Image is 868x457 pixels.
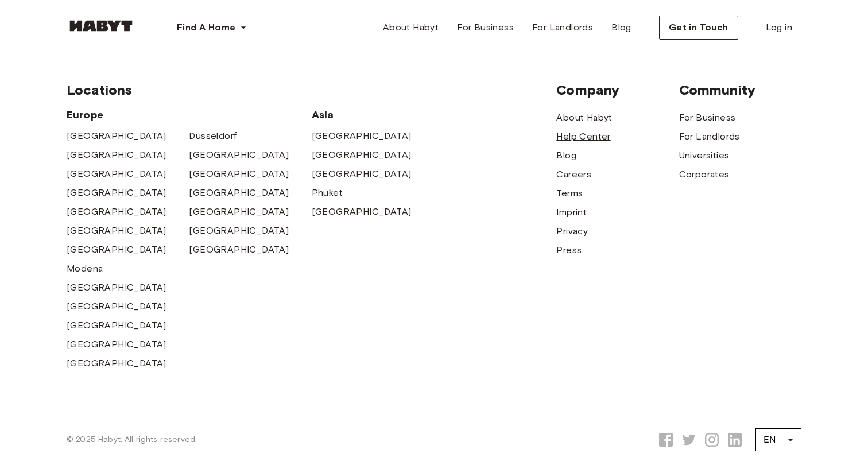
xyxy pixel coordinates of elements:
[757,16,801,39] a: Log in
[189,129,237,143] a: Dusseldorf
[189,167,289,181] a: [GEOGRAPHIC_DATA]
[679,130,740,144] a: For Landlords
[67,300,166,313] a: [GEOGRAPHIC_DATA]
[67,129,166,143] a: [GEOGRAPHIC_DATA]
[556,224,588,238] a: Privacy
[556,206,587,219] a: Imprint
[189,186,289,200] a: [GEOGRAPHIC_DATA]
[679,111,736,125] a: For Business
[659,16,738,40] button: Get in Touch
[189,224,289,238] a: [GEOGRAPHIC_DATA]
[766,21,792,34] span: Log in
[679,82,801,99] span: Community
[374,16,448,39] a: About Habyt
[312,108,434,122] span: Asia
[67,108,312,122] span: Europe
[523,16,602,39] a: For Landlords
[679,149,730,162] a: Universities
[679,168,730,181] a: Corporates
[189,243,289,257] a: [GEOGRAPHIC_DATA]
[556,130,610,144] a: Help Center
[312,186,343,200] a: Phuket
[556,82,679,99] span: Company
[755,424,801,456] div: EN
[67,357,166,370] a: [GEOGRAPHIC_DATA]
[312,205,412,219] a: [GEOGRAPHIC_DATA]
[457,21,514,34] span: For Business
[168,16,256,39] button: Find A Home
[67,20,135,32] img: Habyt
[611,21,631,34] span: Blog
[67,148,166,162] a: [GEOGRAPHIC_DATA]
[448,16,523,39] a: For Business
[312,167,412,181] a: [GEOGRAPHIC_DATA]
[67,243,166,257] a: [GEOGRAPHIC_DATA]
[556,168,591,181] a: Careers
[312,148,412,162] a: [GEOGRAPHIC_DATA]
[556,111,612,125] a: About Habyt
[189,205,289,219] a: [GEOGRAPHIC_DATA]
[177,21,235,34] span: Find A Home
[67,281,166,295] a: [GEOGRAPHIC_DATA]
[532,21,593,34] span: For Landlords
[67,186,166,200] a: [GEOGRAPHIC_DATA]
[669,21,728,34] span: Get in Touch
[67,319,166,332] a: [GEOGRAPHIC_DATA]
[556,149,576,162] a: Blog
[67,167,166,181] a: [GEOGRAPHIC_DATA]
[67,224,166,238] a: [GEOGRAPHIC_DATA]
[189,148,289,162] a: [GEOGRAPHIC_DATA]
[602,16,641,39] a: Blog
[67,434,197,446] span: © 2025 Habyt. All rights reserved.
[556,243,582,257] a: Press
[67,205,166,219] a: [GEOGRAPHIC_DATA]
[312,129,412,143] a: [GEOGRAPHIC_DATA]
[556,187,583,200] a: Terms
[67,338,166,351] a: [GEOGRAPHIC_DATA]
[67,82,556,99] span: Locations
[67,262,103,276] a: Modena
[383,21,439,34] span: About Habyt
